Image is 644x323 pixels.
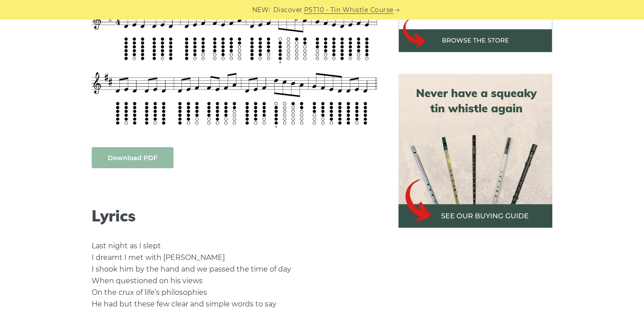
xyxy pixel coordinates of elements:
[252,5,271,15] span: NEW:
[304,5,394,15] a: PST10 - Tin Whistle Course
[398,74,552,228] img: tin whistle buying guide
[273,5,303,15] span: Discover
[92,147,174,168] a: Download PDF
[92,207,377,225] h2: Lyrics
